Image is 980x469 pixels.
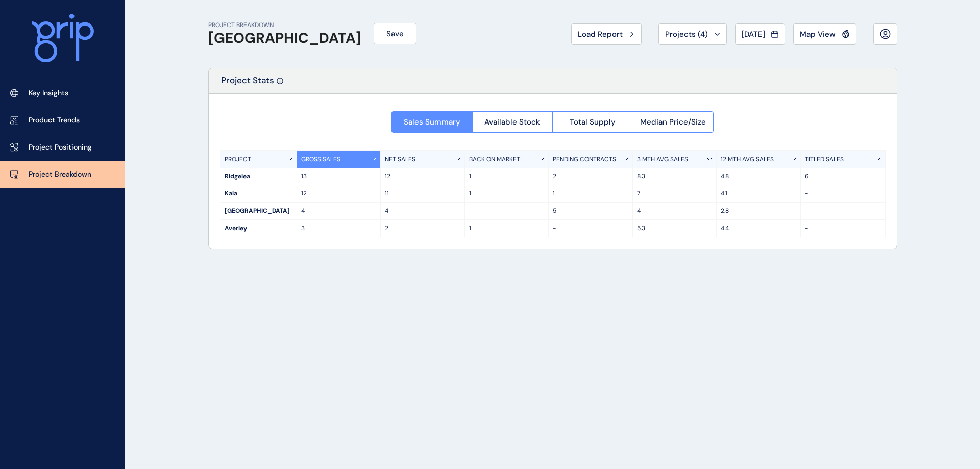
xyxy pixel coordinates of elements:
p: 4 [637,207,713,215]
button: Total Supply [552,111,633,133]
p: 1 [469,172,545,181]
button: [DATE] [735,23,785,45]
p: Project Positioning [29,142,92,153]
p: PROJECT BREAKDOWN [208,21,361,30]
p: Key Insights [29,88,68,98]
div: Kala [220,185,297,202]
div: Averley [220,220,297,237]
span: Median Price/Size [640,117,706,127]
p: 1 [469,224,545,233]
p: - [553,224,628,233]
span: Sales Summary [404,117,460,127]
div: [GEOGRAPHIC_DATA] [220,203,297,219]
p: 6 [805,172,881,181]
p: 1 [469,189,545,198]
p: PROJECT [225,155,251,164]
p: BACK ON MARKET [469,155,520,164]
span: [DATE] [742,29,765,39]
p: GROSS SALES [301,155,340,164]
p: Project Stats [221,75,274,93]
p: 12 MTH AVG SALES [721,155,774,164]
button: Projects (4) [658,23,727,45]
p: 4 [301,207,377,215]
p: 4 [385,207,460,215]
button: Available Stock [472,111,553,133]
button: Sales Summary [391,111,472,133]
span: Projects ( 4 ) [665,29,708,39]
p: 12 [385,172,460,181]
p: 2 [553,172,628,181]
p: 3 [301,224,377,233]
p: TITLED SALES [805,155,844,164]
p: 8.3 [637,172,713,181]
p: 5 [553,207,628,215]
p: 7 [637,189,713,198]
p: NET SALES [385,155,415,164]
p: - [469,207,545,215]
p: - [805,207,881,215]
button: Median Price/Size [633,111,714,133]
p: 12 [301,189,377,198]
p: 4.4 [721,224,796,233]
button: Save [374,23,416,44]
p: 4.1 [721,189,796,198]
span: Load Report [578,29,623,39]
p: 2 [385,224,460,233]
h1: [GEOGRAPHIC_DATA] [208,30,361,47]
p: 4.8 [721,172,796,181]
p: 1 [553,189,628,198]
span: Map View [800,29,836,39]
p: 11 [385,189,460,198]
p: 5.3 [637,224,713,233]
p: Project Breakdown [29,169,91,180]
div: Ridgelea [220,168,297,185]
button: Map View [793,23,856,45]
p: 13 [301,172,377,181]
span: Total Supply [570,117,616,127]
button: Load Report [571,23,642,45]
p: PENDING CONTRACTS [553,155,616,164]
span: Save [386,29,404,39]
p: 2.8 [721,207,796,215]
p: Product Trends [29,115,80,126]
p: - [805,189,881,198]
span: Available Stock [484,117,540,127]
p: 3 MTH AVG SALES [637,155,688,164]
p: - [805,224,881,233]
